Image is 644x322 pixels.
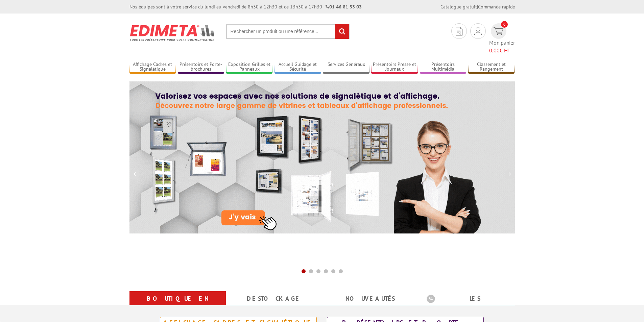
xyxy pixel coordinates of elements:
a: Présentoirs Multimédia [420,61,467,73]
a: Présentoirs et Porte-brochures [178,61,224,73]
a: Commande rapide [478,4,515,10]
img: devis rapide [494,27,503,35]
span: € HT [489,47,515,54]
a: Catalogue gratuit [440,4,477,10]
a: nouveautés [330,293,410,305]
span: 0 [501,21,508,28]
a: devis rapide 0 Mon panier 0,00€ HT [489,23,515,54]
strong: 01 46 81 33 03 [326,4,362,10]
a: Les promotions [427,293,507,317]
a: Destockage [234,293,314,305]
b: Les promotions [427,293,511,306]
a: Classement et Rangement [468,61,515,73]
a: Services Généraux [323,61,369,73]
input: Rechercher un produit ou une référence... [226,24,350,39]
a: Boutique en ligne [138,293,218,317]
img: Présentoir, panneau, stand - Edimeta - PLV, affichage, mobilier bureau, entreprise [129,20,216,45]
a: Accueil Guidage et Sécurité [275,61,321,73]
div: Nos équipes sont à votre service du lundi au vendredi de 8h30 à 12h30 et de 13h30 à 17h30 [129,3,362,10]
a: Affichage Cadres et Signalétique [129,61,176,73]
img: devis rapide [456,27,462,35]
span: Mon panier [489,39,515,54]
a: Exposition Grilles et Panneaux [226,61,273,73]
img: devis rapide [474,27,482,35]
input: rechercher [335,24,349,39]
span: 0,00 [489,47,500,54]
div: | [440,3,515,10]
a: Présentoirs Presse et Journaux [371,61,418,73]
